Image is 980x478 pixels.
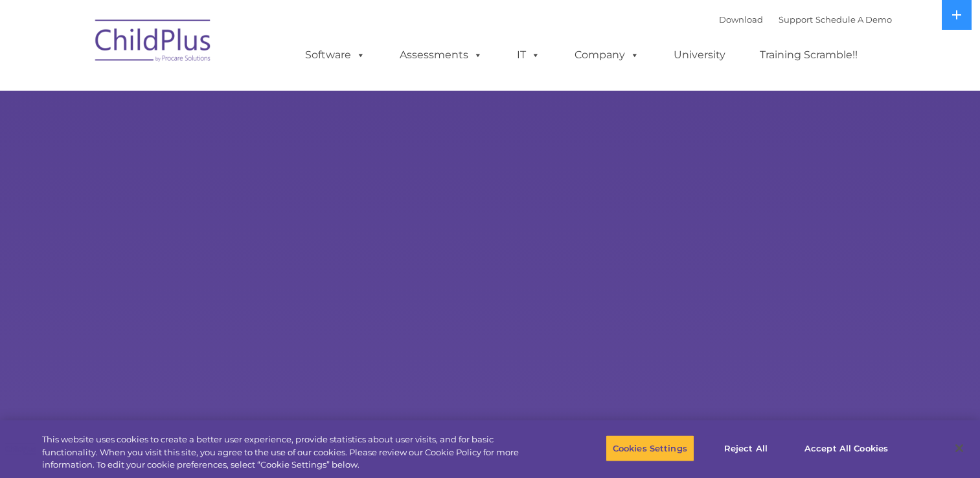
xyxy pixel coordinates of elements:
a: Software [292,42,378,68]
a: Assessments [387,42,496,68]
a: Schedule A Demo [815,14,892,25]
img: ChildPlus by Procare Solutions [89,10,218,75]
a: Download [719,14,763,25]
a: Company [562,42,652,68]
button: Cookies Settings [606,435,694,462]
button: Close [945,434,974,462]
a: Training Scramble!! [747,42,871,68]
button: Reject All [705,435,786,462]
a: Support [779,14,813,25]
div: This website uses cookies to create a better user experience, provide statistics about user visit... [42,433,539,472]
a: University [661,42,738,68]
button: Accept All Cookies [797,435,895,462]
a: IT [504,42,553,68]
font: | [719,14,892,25]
